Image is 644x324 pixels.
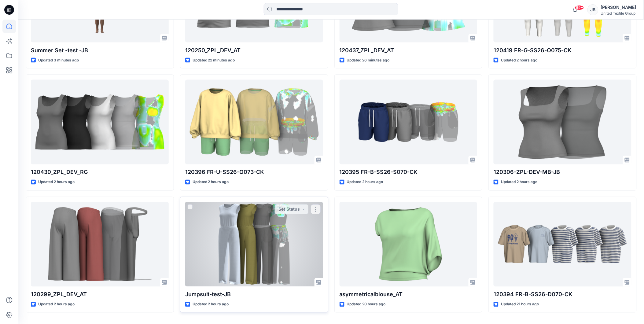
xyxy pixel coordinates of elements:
[185,202,323,287] a: Jumpsuit-test-JB
[494,202,631,287] a: 120394 FR-B-SS26-D070-CK
[340,80,477,164] a: 120395 FR-B-SS26-S070-CK
[347,57,390,64] p: Updated 26 minutes ago
[31,80,169,164] a: 120430_ZPL_DEV_RG
[601,4,636,11] div: [PERSON_NAME]
[340,290,477,299] p: asymmetricalblouse_AT
[31,46,169,55] p: Summer Set -test -JB
[494,290,631,299] p: 120394 FR-B-SS26-D070-CK
[185,168,323,177] p: 120396 FR-U-SS26-O073-CK
[494,80,631,164] a: 120306-ZPL-DEV-MB-JB
[38,301,75,308] p: Updated 2 hours ago
[31,290,169,299] p: 120299_ZPL_DEV_AT
[340,46,477,55] p: 120437_ZPL_DEV_AT
[501,179,537,186] p: Updated 2 hours ago
[494,168,631,177] p: 120306-ZPL-DEV-MB-JB
[347,179,383,186] p: Updated 2 hours ago
[31,168,169,177] p: 120430_ZPL_DEV_RG
[501,57,537,64] p: Updated 2 hours ago
[185,80,323,164] a: 120396 FR-U-SS26-O073-CK
[575,5,584,10] span: 99+
[185,46,323,55] p: 120250_ZPL_DEV_AT
[340,202,477,287] a: asymmetricalblouse_AT
[38,57,79,64] p: Updated 3 minutes ago
[193,301,229,308] p: Updated 2 hours ago
[501,301,539,308] p: Updated 21 hours ago
[494,46,631,55] p: 120419 FR-G-SS26-O075-CK
[340,168,477,177] p: 120395 FR-B-SS26-S070-CK
[185,290,323,299] p: Jumpsuit-test-JB
[601,11,636,16] div: United Textile Group
[193,57,235,64] p: Updated 22 minutes ago
[587,4,598,15] div: JB
[31,202,169,287] a: 120299_ZPL_DEV_AT
[38,179,75,186] p: Updated 2 hours ago
[193,179,229,186] p: Updated 2 hours ago
[347,301,386,308] p: Updated 20 hours ago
